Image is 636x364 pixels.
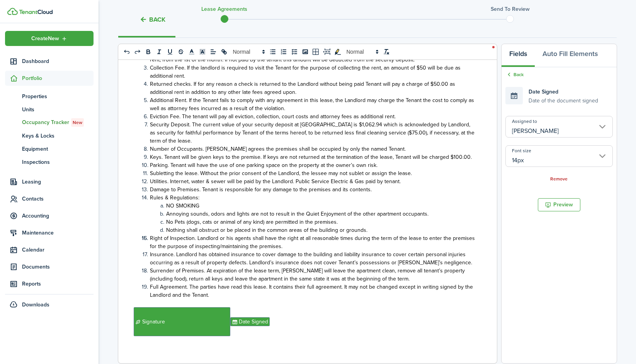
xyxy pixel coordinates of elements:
button: strike [175,47,186,56]
a: Reports [5,276,94,291]
img: TenantCloud [19,10,53,14]
span: Surrender of Premises. At expiration of the lease term, [PERSON_NAME] will leave the apartment cl... [150,267,465,283]
button: list: bullet [267,47,278,56]
span: Date Signed [529,88,558,96]
button: pageBreak [321,47,332,56]
span: Security Deposit. The current value of your security deposit at [GEOGRAPHIC_DATA] is $1,062.94 wh... [150,121,474,145]
small: Date of the document signed [529,96,598,104]
button: Back [139,15,165,24]
span: Nothing shall obstruct or be placed in the common areas of the building or grounds. [166,226,367,234]
button: bold [143,47,154,56]
span: Eviction Fee. The tenant will pay all eviction, collection, court costs and attorney fees as addi... [150,112,396,121]
button: undo: undo [121,47,132,56]
span: Documents [22,263,94,271]
span: Utilities. Internet, water & sewer will be paid by the Landlord. Public Service Electric & Gas pa... [150,177,401,185]
a: Occupancy TrackerNew [5,116,94,129]
span: Occupancy Tracker [22,118,94,127]
button: list: ordered [278,47,289,56]
h3: Lease Agreements [201,5,247,13]
a: Dashboard [5,54,94,69]
span: Portfolio [22,74,94,82]
span: Accounting [22,212,94,220]
span: Rules & Regulations: [150,194,199,202]
button: list: check [289,47,300,56]
button: italic [154,47,165,56]
button: clean [381,47,392,56]
span: Dashboard [22,57,94,65]
span: Returned checks. If for any reason a check is returned to the Landlord without being paid Tenant ... [150,80,455,96]
a: Keys & Locks [5,129,94,142]
button: redo: redo [132,47,143,56]
span: Full Agreement. The parties have read this lease. It contains their full agreement. It may not be... [150,283,473,299]
span: No Pets (dogs, cats or animal of any kind) are permitted in the premises. [166,218,338,226]
span: Reports [22,280,94,288]
span: Calendar [22,246,94,254]
span: Number of Occupants. [PERSON_NAME] agrees the premises shall be occupied by only the named Tenant. [150,145,406,153]
a: Inspections [5,155,94,168]
span: NO SMOKING [166,202,199,210]
a: Back [505,71,524,78]
h3: Send to review [491,5,530,13]
button: Fields [502,44,535,67]
a: Properties [5,90,94,103]
span: Right of Inspection. Landlord or his agents shall have the right at all reasonable times during t... [150,234,475,250]
span: Inspections [22,158,94,166]
span: Properties [22,92,94,100]
a: Equipment [5,142,94,155]
a: Units [5,103,94,116]
span: Leasing [22,178,94,186]
button: underline [165,47,175,56]
span: Insurance. Landlord has obtained insurance to cover damage to the building and liability insuranc... [150,250,472,267]
span: Keys. Tenant will be given keys to the premise. If keys are not returned at the termination of th... [150,153,472,161]
button: toggleMarkYellow: markYellow [332,47,343,56]
span: Additional Rent. If the Tenant fails to comply with any agreement in this lease, the Landlord may... [150,96,474,112]
span: New [73,119,82,126]
span: Downloads [22,301,49,309]
span: Contacts [22,195,94,203]
span: Damage to Premises. Tenant is responsible for any damage to the premises and its contents. [150,185,372,194]
a: Remove [550,177,568,182]
button: Preview [538,198,580,211]
span: Equipment [22,145,94,153]
button: link [219,47,230,56]
span: Collection Fee. If the landlord is required to visit the Tenant for the purpose of collecting the... [150,64,461,80]
span: Keys & Locks [22,132,94,140]
button: Open menu [5,31,94,46]
img: TenantCloud [7,8,18,15]
span: Maintenance [22,229,94,237]
span: Annoying sounds, odors and lights are not to result in the Quiet Enjoyment of the other apartment... [166,210,429,218]
span: Create New [31,36,59,41]
span: Subletting the lease. Without the prior consent of the Landlord, the lessee may not sublet or ass... [150,169,412,177]
span: Units [22,105,94,114]
span: Parking. Tenant will have the use of one parking space on the property at the owner’s own risk. [150,161,378,169]
button: Auto Fill Elements [535,44,605,67]
button: image [300,47,311,56]
button: table-better [311,47,321,56]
